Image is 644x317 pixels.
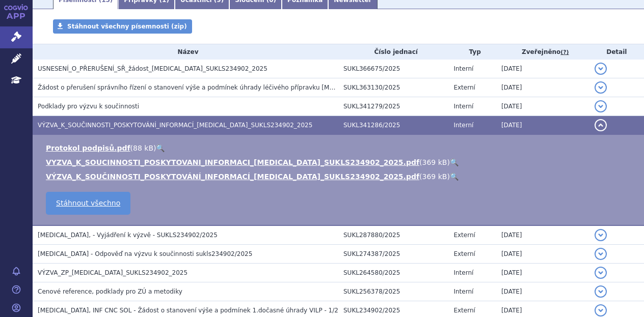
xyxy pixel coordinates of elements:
span: KEYTRUDA, - Vyjádření k výzvě - SUKLS234902/2025 [38,232,218,239]
td: [DATE] [496,78,589,97]
th: Detail [589,44,644,60]
button: detail [595,285,607,298]
td: SUKL366675/2025 [338,60,448,78]
a: Stáhnout všechny písemnosti (zip) [53,19,192,34]
td: SUKL341279/2025 [338,97,448,116]
span: Podklady pro výzvu k součinnosti [38,103,139,110]
button: detail [595,267,607,279]
button: detail [595,229,607,241]
button: detail [595,119,607,131]
button: detail [595,248,607,260]
th: Typ [448,44,496,60]
button: detail [595,100,607,112]
li: ( ) [46,171,634,182]
span: 369 kB [422,158,447,166]
th: Název [33,44,338,60]
td: [DATE] [496,60,589,78]
span: Externí [453,84,475,91]
button: detail [595,81,607,94]
li: ( ) [46,143,634,153]
span: Žádost o přerušení správního řízení o stanovení výše a podmínek úhrady léčivého přípravku KEYTRUD... [38,84,459,91]
li: ( ) [46,157,634,167]
span: Interní [453,269,473,276]
span: Interní [453,288,473,295]
td: [DATE] [496,225,589,245]
span: Stáhnout všechny písemnosti (zip) [67,23,187,30]
span: VÝZVA_ZP_KEYTRUDA_SUKLS234902_2025 [38,269,187,276]
span: Interní [453,122,473,129]
td: SUKL256378/2025 [338,282,448,301]
th: Zveřejněno [496,44,589,60]
td: SUKL287880/2025 [338,225,448,245]
span: KEYTRUDA - Odpověď na výzvu k součinnosti sukls234902/2025 [38,250,252,257]
span: KEYTRUDA, INF CNC SOL - Žádost o stanovení výše a podmínek 1.dočasné úhrady VILP - 1/2 [38,307,338,314]
span: VÝZVA_K_SOUČINNOSTI_POSKYTOVÁNÍ_INFORMACÍ_KEYTRUDA_SUKLS234902_2025 [38,122,312,129]
a: VÝZVA_K_SOUČINNOSTI_POSKYTOVÁNÍ_INFORMACÍ_[MEDICAL_DATA]_SUKLS234902_2025.pdf [46,172,419,181]
span: Interní [453,103,473,110]
span: 369 kB [422,172,447,181]
span: Externí [453,232,475,239]
td: [DATE] [496,97,589,116]
td: [DATE] [496,264,589,282]
a: 🔍 [450,172,459,181]
span: Externí [453,250,475,257]
td: SUKL274387/2025 [338,245,448,264]
a: VYZVA_K_SOUCINNOSTI_POSKYTOVANI_INFORMACI_[MEDICAL_DATA]_SUKLS234902_2025.pdf [46,158,419,166]
a: 🔍 [156,144,165,152]
span: Interní [453,65,473,72]
button: detail [595,63,607,75]
td: SUKL341286/2025 [338,116,448,135]
td: SUKL264580/2025 [338,264,448,282]
td: [DATE] [496,282,589,301]
a: Stáhnout všechno [46,192,130,215]
abbr: (?) [560,49,569,56]
th: Číslo jednací [338,44,448,60]
td: SUKL363130/2025 [338,78,448,97]
span: Cenové reference, podklady pro ZÚ a metodiky [38,288,182,295]
span: Externí [453,307,475,314]
td: [DATE] [496,116,589,135]
a: Protokol podpisů.pdf [46,144,130,152]
span: 88 kB [133,144,153,152]
a: 🔍 [450,158,459,166]
td: [DATE] [496,245,589,264]
span: USNESENÍ_O_PŘERUŠENÍ_SŘ_žádost_KEYTRUDA_SUKLS234902_2025 [38,65,267,72]
button: detail [595,304,607,316]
